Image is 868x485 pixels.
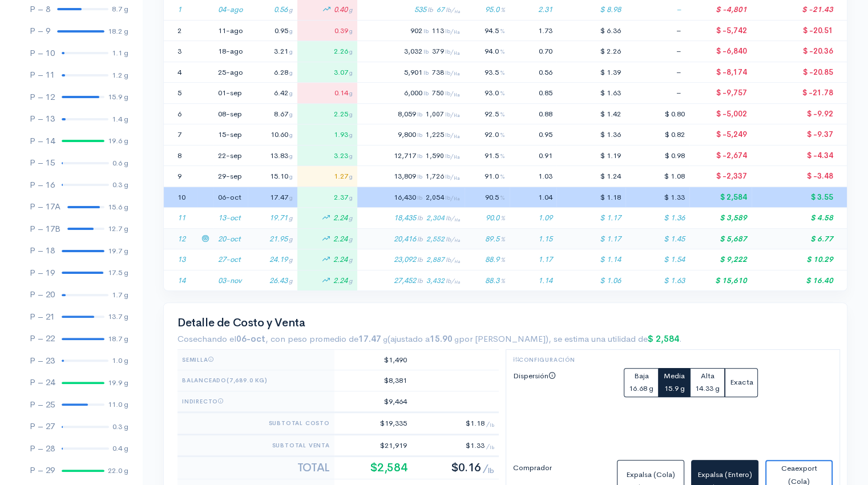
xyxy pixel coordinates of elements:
[454,196,460,201] sub: Ha
[426,235,460,244] span: 2,552
[30,354,55,367] div: P – 23
[752,41,847,62] td: $ -20.36
[349,214,353,222] span: g
[510,145,556,166] td: 0.91
[248,41,297,62] td: 3.21
[248,83,297,104] td: 6.42
[177,46,181,56] span: 3
[213,208,248,229] td: 13-oct
[446,215,460,222] span: lb/
[500,131,505,139] span: %
[690,368,725,398] button: Alta14.33 g
[665,130,685,139] span: $ 0.82
[500,89,505,97] span: %
[357,270,465,290] td: 27,452
[289,235,293,243] span: g
[289,131,293,139] span: g
[213,249,248,270] td: 27-oct
[289,214,293,222] span: g
[725,368,758,398] button: Exacta
[112,70,128,81] div: 1.2 g
[108,399,128,410] div: 11.0 g
[349,47,353,55] span: g
[665,109,685,119] span: $ 0.80
[30,223,60,236] div: P – 17B
[510,228,556,249] td: 1.15
[297,270,357,290] td: 2.24
[417,131,422,139] span: lb
[357,208,465,229] td: 18,435
[752,20,847,41] td: $ -20.51
[177,151,181,160] span: 8
[357,20,465,41] td: 902
[676,5,685,14] span: –
[426,193,460,202] span: 2,054
[500,235,505,243] span: %
[752,83,847,104] td: $ -21.78
[357,228,465,249] td: 20,416
[112,443,128,454] div: 0.4 g
[465,20,510,41] td: 94.5
[445,194,460,201] span: lb/
[213,20,248,41] td: 11-ago
[629,383,653,393] small: 16.68 g
[213,103,248,124] td: 08-sep
[177,67,181,77] span: 4
[465,187,510,208] td: 90.5
[665,151,685,160] span: $ 0.98
[510,249,556,270] td: 1.17
[689,62,752,83] td: $ -8,174
[556,124,625,145] td: $ 1.36
[556,145,625,166] td: $ 1.19
[357,166,465,187] td: 13,809
[752,103,847,124] td: $ -9.92
[108,91,128,103] div: 15.9 g
[510,83,556,104] td: 0.85
[357,41,465,62] td: 3,032
[108,245,128,257] div: 19.7 g
[112,114,128,125] div: 1.4 g
[426,110,460,119] span: 1,007
[454,9,460,14] sub: Ha
[752,145,847,166] td: $ -4.34
[349,89,353,97] span: g
[676,26,685,35] span: –
[445,173,460,180] span: lb/
[556,103,625,124] td: $ 1.42
[445,48,460,55] span: lb/
[465,83,510,104] td: 93.0
[297,103,357,124] td: 2.25
[297,20,357,41] td: 0.39
[297,41,357,62] td: 2.26
[689,249,752,270] td: $ 9,222
[510,208,556,229] td: 1.09
[108,135,128,147] div: 19.6 g
[349,256,353,264] span: g
[689,20,752,41] td: $ -5,742
[289,27,293,35] span: g
[248,20,297,41] td: 0.95
[248,228,297,249] td: 21.95
[30,156,55,169] div: P – 15
[423,68,429,76] span: lb
[289,152,293,160] span: g
[177,5,181,14] span: 1
[297,62,357,83] td: 3.07
[349,172,353,180] span: g
[297,145,357,166] td: 3.23
[108,377,128,389] div: 19.9 g
[177,254,185,264] span: 13
[454,71,460,76] sub: Ha
[213,145,248,166] td: 22-sep
[752,187,847,208] td: $ 3.55
[349,152,353,160] span: g
[510,41,556,62] td: 0.70
[454,176,460,181] sub: Ha
[112,355,128,366] div: 1.0 g
[676,46,685,56] span: –
[676,88,685,98] span: –
[108,311,128,322] div: 13.7 g
[289,172,293,180] span: g
[248,145,297,166] td: 13.83
[500,172,505,180] span: %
